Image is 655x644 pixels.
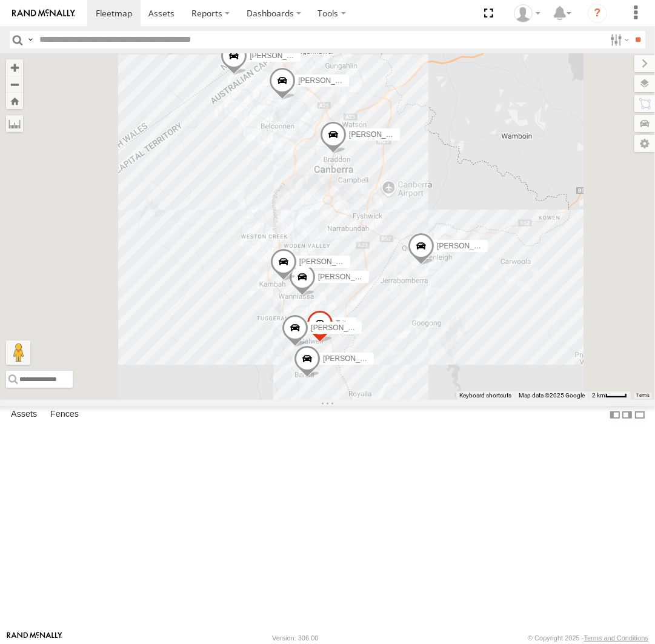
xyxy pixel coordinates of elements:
[510,4,545,22] div: Helen Mason
[605,31,631,48] label: Search Filter Options
[437,242,497,250] span: [PERSON_NAME]
[592,392,605,399] span: 2 km
[634,406,646,423] label: Hide Summary Table
[6,59,23,76] button: Zoom in
[250,51,310,60] span: [PERSON_NAME]
[298,76,358,85] span: [PERSON_NAME]
[323,354,383,363] span: [PERSON_NAME]
[588,391,631,400] button: Map Scale: 2 km per 32 pixels
[336,319,354,328] span: Triton
[621,406,633,423] label: Dock Summary Table to the Right
[272,634,318,642] div: Version: 306.00
[459,391,511,400] button: Keyboard shortcuts
[6,76,23,93] button: Zoom out
[349,130,409,139] span: [PERSON_NAME]
[6,340,30,365] button: Drag Pegman onto the map to open Street View
[6,115,23,132] label: Measure
[318,273,377,281] span: [PERSON_NAME]
[634,135,655,152] label: Map Settings
[299,257,359,266] span: [PERSON_NAME]
[528,634,648,642] div: © Copyright 2025 -
[311,324,371,332] span: [PERSON_NAME]
[5,407,43,423] label: Assets
[519,392,585,399] span: Map data ©2025 Google
[588,4,607,23] i: ?
[584,634,648,642] a: Terms and Conditions
[609,406,621,423] label: Dock Summary Table to the Left
[7,632,62,644] a: Visit our Website
[44,407,85,423] label: Fences
[6,93,23,109] button: Zoom Home
[25,31,35,48] label: Search Query
[637,393,650,397] a: Terms (opens in new tab)
[12,9,75,18] img: rand-logo.svg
